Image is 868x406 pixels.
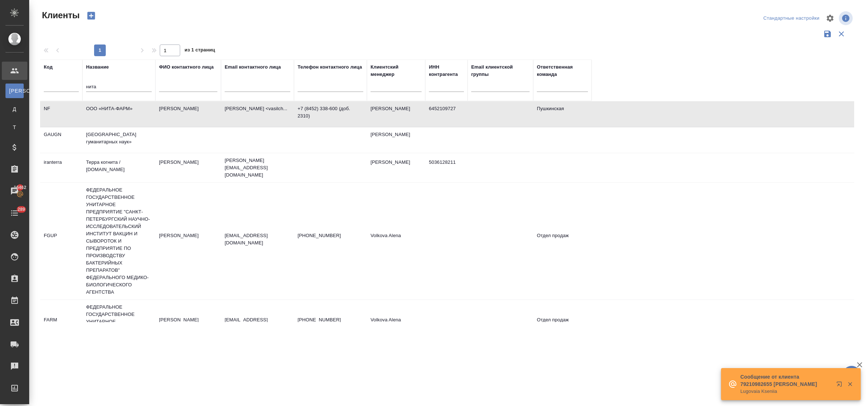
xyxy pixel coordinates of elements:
[82,9,100,22] button: Создать
[834,27,848,41] button: Сбросить фильтры
[155,101,221,127] td: [PERSON_NAME]
[185,46,215,56] span: из 1 страниц
[832,377,849,394] button: Открыть в новой вкладке
[82,183,155,299] td: ФЕДЕРАЛЬНОЕ ГОСУДАРСТВЕННОЕ УНИТАРНОЕ ПРЕДПРИЯТИЕ "САНКТ-ПЕТЕРБУРГСКИЙ НАУЧНО-ИССЛЕДОВАТЕЛЬСКИЙ И...
[821,27,834,41] button: Сохранить фильтры
[367,228,425,254] td: Volkova Alena
[2,182,27,200] a: 16462
[367,101,425,127] td: [PERSON_NAME]
[9,87,20,94] span: [PERSON_NAME]
[155,313,221,338] td: [PERSON_NAME]
[842,381,857,387] button: Закрыть
[40,101,82,127] td: NF
[425,101,468,127] td: 6452109727
[40,9,80,21] span: Клиенты
[367,155,425,181] td: [PERSON_NAME]
[471,63,530,78] div: Email клиентской группы
[5,102,24,116] a: Д
[159,63,214,71] div: ФИО контактного лица
[533,101,592,127] td: Пушкинская
[298,316,363,324] p: [PHONE_NUMBER]
[367,127,425,153] td: [PERSON_NAME]
[40,155,82,181] td: iranterra
[740,388,832,395] p: Lugovaia Kseniia
[40,228,82,254] td: FGUP
[2,204,27,222] a: 289
[839,11,854,25] span: Посмотреть информацию
[533,313,592,338] td: Отдел продаж
[225,316,290,331] p: [EMAIL_ADDRESS][DOMAIN_NAME]
[762,13,821,24] div: split button
[225,157,290,179] p: [PERSON_NAME][EMAIL_ADDRESS][DOMAIN_NAME]
[155,228,221,254] td: [PERSON_NAME]
[155,155,221,181] td: [PERSON_NAME]
[367,313,425,338] td: Volkova Alena
[13,206,30,213] span: 289
[225,63,281,71] div: Email контактного лица
[5,120,24,135] a: Т
[371,63,422,78] div: Клиентский менеджер
[842,366,861,384] button: 🙏
[821,9,839,27] span: Настроить таблицу
[298,105,363,120] p: +7 (8452) 338-600 (доб. 2310)
[82,101,155,127] td: ООО «НИТА-ФАРМ»
[40,127,82,153] td: GAUGN
[429,63,464,78] div: ИНН контрагента
[44,63,53,71] div: Код
[82,300,155,351] td: ФЕДЕРАЛЬНОЕ ГОСУДАРСТВЕННОЕ УНИТАРНОЕ ПРЕДПРИЯТИЕ "МОСКОВСКИЙ ЭНДОКРИННЫЙ ЗАВОД"
[82,155,155,181] td: Терра когнита / [DOMAIN_NAME]
[298,63,362,71] div: Телефон контактного лица
[40,313,82,338] td: FARM
[740,373,832,388] p: Сообщение от клиента 79210982655 [PERSON_NAME]
[9,105,20,113] span: Д
[9,124,20,131] span: Т
[82,127,155,153] td: [GEOGRAPHIC_DATA] гуманитарных наук»
[225,232,290,247] p: [EMAIL_ADDRESS][DOMAIN_NAME]
[537,63,588,78] div: Ответственная команда
[533,228,592,254] td: Отдел продаж
[9,184,31,191] span: 16462
[225,105,290,112] p: [PERSON_NAME] <vasilch...
[298,232,363,239] p: [PHONE_NUMBER]
[425,155,468,181] td: 5036128211
[5,84,24,98] a: [PERSON_NAME]
[86,63,109,71] div: Название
